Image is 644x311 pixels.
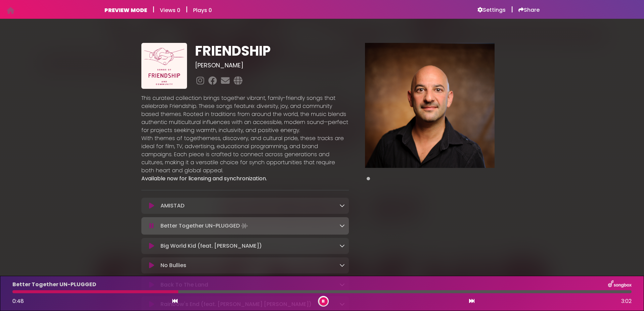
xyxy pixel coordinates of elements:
img: waveform4.gif [240,221,249,231]
h6: Plays 0 [193,7,212,13]
img: uGc7aEJgQq2QLob7nZpv [141,43,187,88]
h5: | [511,5,513,13]
p: This curated collection brings together vibrant, family-friendly songs that celebrate Friendship.... [141,94,349,134]
h3: [PERSON_NAME] [195,62,349,69]
p: With themes of togetherness, discovery, and cultural pride, these tracks are ideal for film, TV, ... [141,134,349,175]
h6: PREVIEW MODE [104,7,147,13]
h5: | [152,5,154,13]
h1: FRIENDSHIP [195,43,349,59]
span: 0:48 [12,297,24,305]
p: No Bullies [160,261,186,269]
img: songbox-logo-white.png [608,280,632,289]
a: Settings [477,7,506,13]
p: Big World Kid (feat. [PERSON_NAME]) [160,242,262,250]
img: Main Media [365,43,495,168]
p: Better Together UN-PLUGGED [160,221,249,231]
p: Better Together UN-PLUGGED [12,281,96,289]
h5: | [186,5,188,13]
strong: Available now for licensing and synchronization. [141,175,267,182]
h6: Views 0 [160,7,180,13]
a: Share [518,7,540,13]
span: 3:02 [621,297,632,305]
p: AMISTAD [160,202,184,210]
